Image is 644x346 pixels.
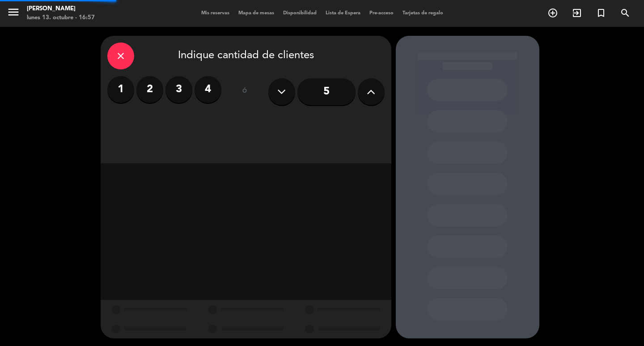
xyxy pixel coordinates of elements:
[7,5,20,22] button: menu
[136,76,163,103] label: 2
[165,76,192,103] label: 3
[107,43,385,69] div: Indique cantidad de clientes
[398,11,448,16] span: Tarjetas de regalo
[7,5,20,19] i: menu
[572,8,582,18] i: exit_to_app
[195,76,221,103] label: 4
[230,76,259,107] div: ó
[234,11,279,16] span: Mapa de mesas
[107,76,134,103] label: 1
[27,13,95,22] div: lunes 13. octubre - 16:57
[596,8,606,18] i: turned_in_not
[547,8,558,18] i: add_circle_outline
[115,51,126,61] i: close
[27,4,95,13] div: [PERSON_NAME]
[321,11,365,16] span: Lista de Espera
[197,11,234,16] span: Mis reservas
[365,11,398,16] span: Pre-acceso
[620,8,631,18] i: search
[279,11,321,16] span: Disponibilidad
